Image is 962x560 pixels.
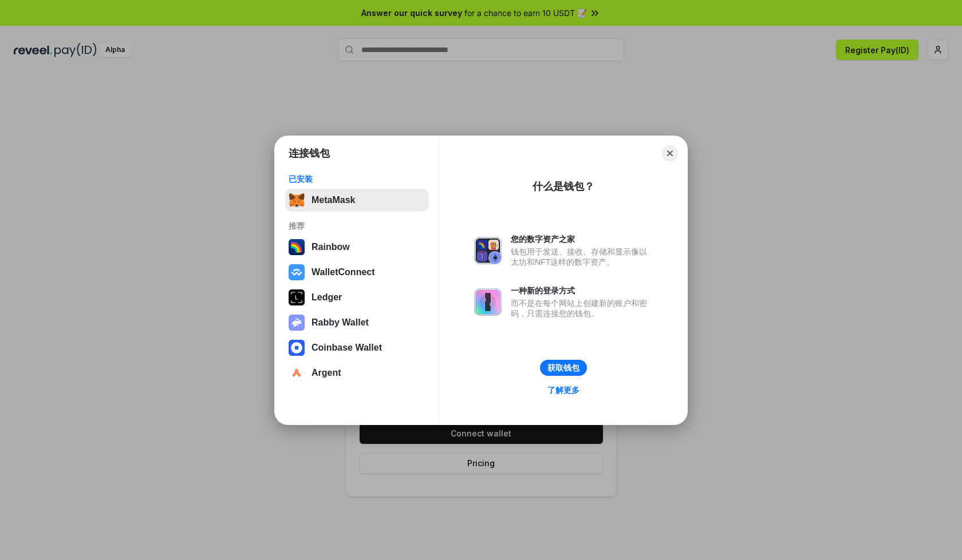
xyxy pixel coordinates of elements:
[547,385,579,395] div: 了解更多
[312,368,341,378] div: Argent
[285,362,429,384] button: Argent
[289,221,425,231] div: 推荐
[511,285,653,296] div: 一种新的登录方式
[285,286,429,309] button: Ledger
[285,189,429,212] button: MetaMask
[547,363,579,373] div: 获取钱包
[285,336,429,359] button: Coinbase Wallet
[541,383,586,398] a: 了解更多
[312,343,382,353] div: Coinbase Wallet
[511,247,653,267] div: 钱包用于发送、接收、存储和显示像以太坊和NFT这样的数字资产。
[285,236,429,259] button: Rainbow
[312,267,375,277] div: WalletConnect
[511,234,653,244] div: 您的数字资产之家
[312,317,369,328] div: Rabby Wallet
[474,237,502,264] img: svg+xml,%3Csvg%20xmlns%3D%22http%3A%2F%2Fwww.w3.org%2F2000%2Fsvg%22%20fill%3D%22none%22%20viewBox...
[289,289,305,305] img: svg+xml,%3Csvg%20xmlns%3D%22http%3A%2F%2Fwww.w3.org%2F2000%2Fsvg%22%20width%3D%2228%22%20height%3...
[289,315,305,331] img: svg+xml,%3Csvg%20xmlns%3D%22http%3A%2F%2Fwww.w3.org%2F2000%2Fsvg%22%20fill%3D%22none%22%20viewBox...
[533,180,594,193] div: 什么是钱包？
[285,261,429,284] button: WalletConnect
[312,292,342,303] div: Ledger
[285,311,429,334] button: Rabby Wallet
[289,365,305,381] img: svg+xml,%3Csvg%20width%3D%2228%22%20height%3D%2228%22%20viewBox%3D%220%200%2028%2028%22%20fill%3D...
[289,192,305,208] img: svg+xml,%3Csvg%20fill%3D%22none%22%20height%3D%2233%22%20viewBox%3D%220%200%2035%2033%22%20width%...
[662,145,678,161] button: Close
[289,174,425,184] div: 已安装
[289,264,305,280] img: svg+xml,%3Csvg%20width%3D%2228%22%20height%3D%2228%22%20viewBox%3D%220%200%2028%2028%22%20fill%3D...
[474,288,502,316] img: svg+xml,%3Csvg%20xmlns%3D%22http%3A%2F%2Fwww.w3.org%2F2000%2Fsvg%22%20fill%3D%22none%22%20viewBox...
[289,340,305,356] img: svg+xml,%3Csvg%20width%3D%2228%22%20height%3D%2228%22%20viewBox%3D%220%200%2028%2028%22%20fill%3D...
[289,146,330,160] h1: 连接钱包
[540,360,587,376] button: 获取钱包
[312,195,355,205] div: MetaMask
[511,298,653,319] div: 而不是在每个网站上创建新的账户和密码，只需连接您的钱包。
[312,242,350,252] div: Rainbow
[289,239,305,255] img: svg+xml,%3Csvg%20width%3D%22120%22%20height%3D%22120%22%20viewBox%3D%220%200%20120%20120%22%20fil...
